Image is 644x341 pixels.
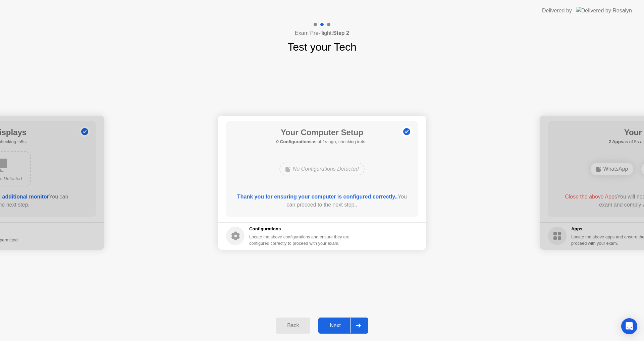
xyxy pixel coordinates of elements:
div: Back [278,323,308,329]
h5: as of 1s ago, checking in4s.. [276,138,368,145]
div: You can proceed to the next step.. [236,193,409,209]
b: Step 2 [333,30,349,36]
div: No Configurations Detected [279,163,365,175]
b: Thank you for ensuring your computer is configured correctly.. [237,194,398,200]
div: Next [320,323,350,329]
div: Locate the above configurations and ensure they are configured correctly to proceed with your exam. [249,234,351,246]
div: Open Intercom Messenger [621,318,637,334]
button: Back [276,318,310,334]
h1: Test your Tech [287,39,357,55]
b: 0 Configurations [276,139,312,144]
button: Next [318,318,368,334]
h5: Configurations [249,226,351,232]
div: Delivered by [542,7,572,15]
img: Delivered by Rosalyn [576,7,632,14]
h1: Your Computer Setup [276,126,368,138]
h4: Exam Pre-flight: [295,29,349,37]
